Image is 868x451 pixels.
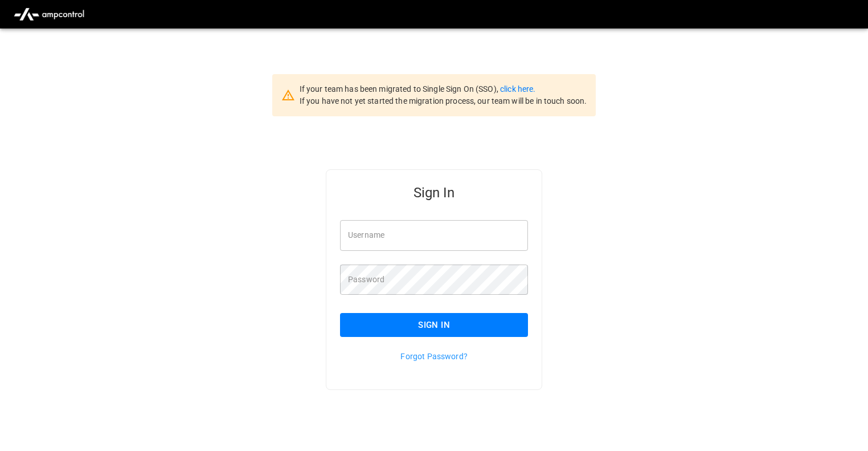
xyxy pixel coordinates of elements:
[340,313,528,337] button: Sign In
[9,3,89,25] img: ampcontrol.io logo
[340,184,528,202] h5: Sign In
[300,84,500,94] span: If your team has been migrated to Single Sign On (SSO),
[500,84,535,94] a: click here.
[300,96,587,105] span: If you have not yet started the migration process, our team will be in touch soon.
[340,351,528,362] p: Forgot Password?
